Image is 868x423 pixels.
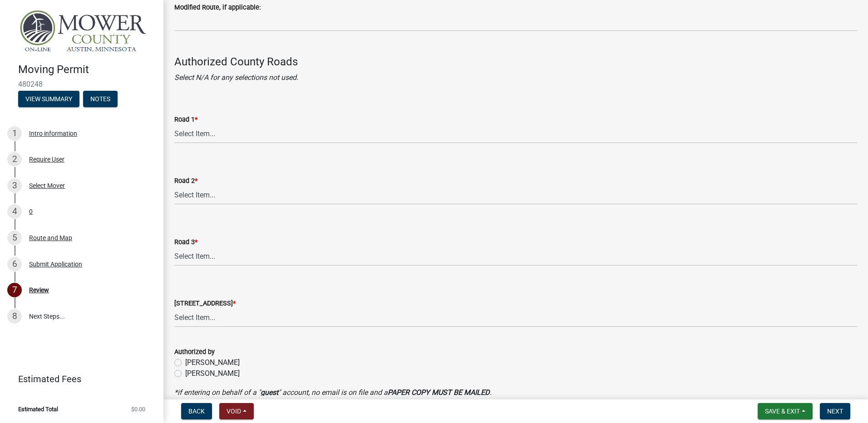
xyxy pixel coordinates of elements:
[29,156,64,162] div: Require User
[83,96,118,103] wm-modal-confirm: Notes
[7,231,22,245] div: 5
[18,91,79,107] button: View Summary
[18,10,149,54] img: Mower County, Minnesota
[174,388,492,397] i: *if entering on behalf of a " " account, no email is on file and a .
[29,130,77,137] div: Intro information
[174,300,236,307] label: [STREET_ADDRESS]
[820,403,850,419] button: Next
[219,403,254,419] button: Void
[29,182,65,189] div: Select Mover
[18,406,58,412] span: Estimated Total
[18,80,145,89] span: 480248
[827,408,843,415] span: Next
[765,408,800,415] span: Save & Exit
[174,5,261,11] label: Modified Route, if applicable:
[7,309,22,324] div: 8
[174,117,197,123] label: Road 1
[18,63,156,76] h4: Moving Permit
[388,388,490,397] strong: PAPER COPY MUST BE MAILED
[174,349,215,355] label: Authorized by
[227,408,241,415] span: Void
[174,73,298,82] i: Select N/A for any selections not used.
[181,403,212,419] button: Back
[7,283,22,297] div: 7
[29,208,33,215] div: 0
[7,257,22,271] div: 6
[174,178,197,184] label: Road 2
[188,408,205,415] span: Back
[174,55,857,69] h4: Authorized County Roads
[131,406,145,412] span: $0.00
[29,235,72,241] div: Route and Map
[185,357,240,368] label: [PERSON_NAME]
[29,287,49,293] div: Review
[18,96,79,103] wm-modal-confirm: Summary
[174,239,197,246] label: Road 3
[758,403,813,419] button: Save & Exit
[185,368,240,379] label: [PERSON_NAME]
[83,91,118,107] button: Notes
[261,388,278,397] strong: guest
[7,152,22,167] div: 2
[7,178,22,193] div: 3
[7,204,22,219] div: 4
[7,370,149,388] a: Estimated Fees
[7,126,22,141] div: 1
[29,261,82,267] div: Submit Application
